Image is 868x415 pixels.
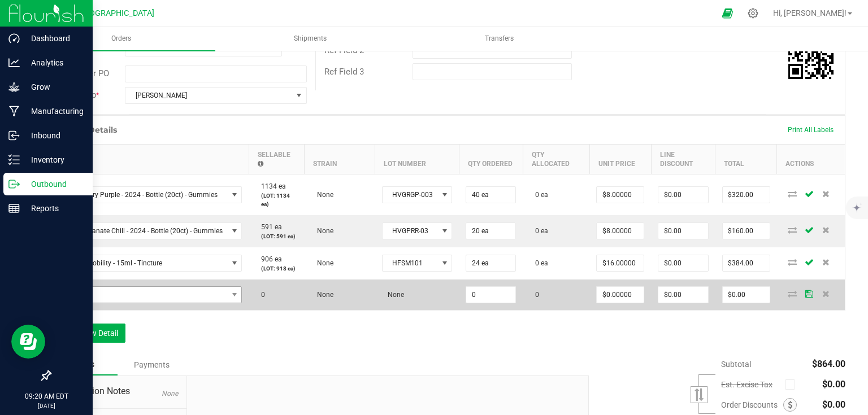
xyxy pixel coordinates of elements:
inline-svg: Grow [8,81,20,93]
span: Save Order Detail [801,226,818,233]
th: Actions [777,144,845,174]
th: Strain [305,144,375,174]
inline-svg: Manufacturing [8,106,20,117]
span: NO DATA FOUND [58,286,242,303]
a: Shipments [216,27,405,51]
span: [PERSON_NAME] [125,88,292,103]
span: Open Ecommerce Menu [715,2,740,24]
inline-svg: Dashboard [8,33,20,44]
span: Save Order Detail [801,259,818,265]
p: Analytics [20,56,88,69]
span: None [311,291,333,299]
th: Unit Price [589,144,651,174]
inline-svg: Analytics [8,57,20,68]
span: None [382,291,404,299]
p: Dashboard [20,32,88,45]
span: Calculate excise tax [785,377,800,392]
th: Total [715,144,777,174]
input: 0 [723,223,770,239]
qrcode: 00000578 [788,34,834,79]
input: 0 [723,187,770,203]
span: Order Discounts [721,400,783,409]
a: Transfers [406,27,594,51]
th: Item [51,144,249,174]
p: (LOT: 1134 ea) [255,191,298,208]
p: Manufacturing [20,104,88,118]
p: Reports [20,202,88,215]
span: Delete Order Detail [818,290,835,297]
input: 0 [658,187,708,203]
a: Orders [27,27,215,51]
span: NO DATA FOUND [58,186,242,203]
input: 0 [597,255,644,271]
span: Ref Field 2 [324,45,364,55]
span: NO DATA FOUND [58,255,242,272]
span: Print All Labels [788,126,834,134]
inline-svg: Inventory [8,154,20,165]
input: 0 [597,287,644,303]
span: Hi, [PERSON_NAME]! [773,8,847,18]
input: 0 [723,287,770,303]
span: Destination Notes [59,385,178,398]
span: 0 [255,291,265,299]
span: Super Mobility - 15ml - Tincture [58,255,228,271]
iframe: Resource center [11,325,45,359]
p: 09:20 AM EDT [5,391,88,401]
span: 0 ea [530,259,548,267]
input: 0 [658,223,708,239]
input: 0 [466,223,515,239]
input: 0 [466,255,515,271]
input: 0 [597,223,644,239]
span: NO DATA FOUND [58,222,242,239]
span: Delete Order Detail [818,226,835,233]
inline-svg: Outbound [8,178,20,190]
span: Save Order Detail [801,190,818,197]
p: Outbound [20,177,88,191]
th: Lot Number [375,144,459,174]
inline-svg: Inbound [8,130,20,141]
span: 0 [530,291,539,299]
span: HVGRGP-003 [383,187,438,203]
span: None [311,191,333,199]
th: Qty Allocated [523,144,589,174]
span: Raspberry Purple - 2024 - Bottle (20ct) - Gummies [58,187,228,203]
span: None [162,390,178,397]
span: Delete Order Detail [818,190,835,197]
p: Grow [20,80,88,94]
span: None [311,259,333,267]
p: Inventory [20,153,88,167]
span: Pomegranate Chill - 2024 - Bottle (20ct) - Gummies [58,223,228,239]
th: Qty Ordered [459,144,523,174]
span: 591 ea [255,223,282,231]
span: Est. Excise Tax [721,380,780,389]
span: None [311,227,333,235]
inline-svg: Reports [8,203,20,214]
span: 0 ea [530,227,548,235]
input: 0 [466,187,515,203]
input: 0 [597,187,644,203]
span: Orders [96,34,146,43]
span: $864.00 [812,359,845,369]
th: Sellable [249,144,305,174]
p: (LOT: 591 ea) [255,232,298,241]
input: 0 [658,255,708,271]
span: Save Order Detail [801,290,818,297]
span: Shipments [279,34,342,43]
input: 0 [723,255,770,271]
th: Line Discount [651,144,715,174]
span: Transfers [470,34,529,43]
span: $0.00 [822,399,845,410]
p: (LOT: 918 ea) [255,264,298,273]
input: 0 [658,287,708,303]
span: 0 ea [530,191,548,199]
img: Scan me! [788,34,834,79]
p: Inbound [20,129,88,142]
span: Delete Order Detail [818,259,835,265]
input: 0 [466,287,515,303]
span: 1134 ea [255,182,286,190]
span: HFSM101 [383,255,438,271]
span: Ref Field 3 [324,67,364,77]
span: HVGPRR-03 [383,223,438,239]
div: Manage settings [746,8,760,19]
span: [GEOGRAPHIC_DATA] [77,8,154,18]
